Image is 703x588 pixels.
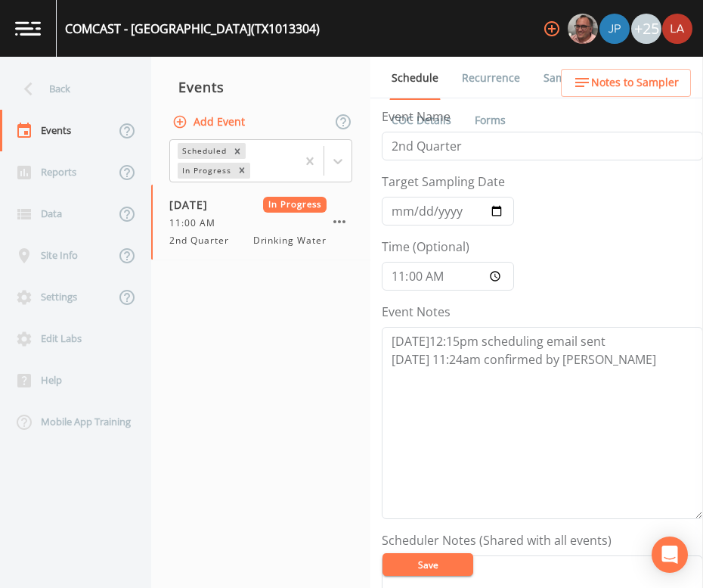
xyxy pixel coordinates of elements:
[561,69,691,97] button: Notes to Sampler
[472,99,508,142] a: Forms
[178,143,229,159] div: Scheduled
[599,14,630,44] img: 41241ef155101aa6d92a04480b0d0000
[234,163,250,179] div: Remove In Progress
[662,14,692,44] img: cf6e799eed601856facf0d2563d1856d
[263,197,327,213] span: In Progress
[382,531,612,549] label: Scheduler Notes (Shared with all events)
[631,14,661,44] div: +25
[541,57,633,99] a: Sample Requests
[382,553,473,576] button: Save
[652,537,688,573] div: Open Intercom Messenger
[460,57,522,99] a: Recurrence
[15,21,41,36] img: logo
[229,143,246,159] div: Remove Scheduled
[567,14,599,44] div: Mike Franklin
[382,173,505,191] label: Target Sampling Date
[382,238,469,256] label: Time (Optional)
[382,107,451,126] label: Event Name
[169,108,251,136] button: Add Event
[169,234,238,247] span: 2nd Quarter
[599,14,630,44] div: Joshua gere Paul
[169,197,218,213] span: [DATE]
[169,216,225,230] span: 11:00 AM
[568,14,598,44] img: e2d790fa78825a4bb76dcb6ab311d44c
[178,163,234,179] div: In Progress
[389,57,441,100] a: Schedule
[151,185,370,260] a: [DATE]In Progress11:00 AM2nd QuarterDrinking Water
[151,68,370,106] div: Events
[253,234,327,247] span: Drinking Water
[382,303,451,321] label: Event Notes
[382,327,703,519] textarea: [DATE]12:15pm scheduling email sent [DATE] 11:24am confirmed by [PERSON_NAME]
[389,99,454,142] a: COC Details
[65,20,320,38] div: COMCAST - [GEOGRAPHIC_DATA] (TX1013304)
[591,73,679,92] span: Notes to Sampler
